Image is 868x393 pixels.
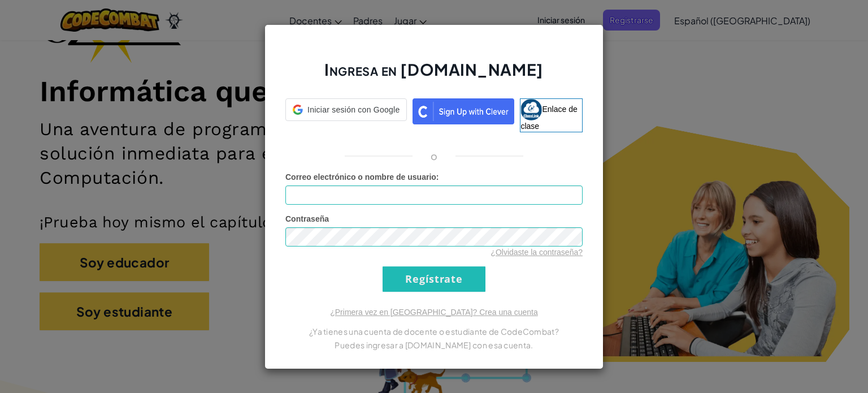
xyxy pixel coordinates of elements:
font: : [436,172,439,182]
font: Correo electrónico o nombre de usuario [285,172,436,182]
a: ¿Olvidaste la contraseña? [491,248,583,257]
div: Iniciar sesión con Google [285,98,407,121]
font: Enlace de clase [520,104,577,130]
img: clever_sso_button@2x.png [413,98,514,124]
font: o [431,149,437,162]
input: Regístrate [383,266,485,292]
a: ¿Primera vez en [GEOGRAPHIC_DATA]? Crea una cuenta [330,308,538,317]
font: Contraseña [285,214,329,223]
font: ¿Ya tienes una cuenta de docente o estudiante de CodeCombat? [309,326,559,336]
a: Iniciar sesión con Google [285,98,407,132]
font: Puedes ingresar a [DOMAIN_NAME] con esa cuenta. [335,340,533,350]
img: classlink-logo-small.png [520,99,542,120]
span: Iniciar sesión con Google [307,104,400,115]
font: Ingresa en [DOMAIN_NAME] [324,59,543,79]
